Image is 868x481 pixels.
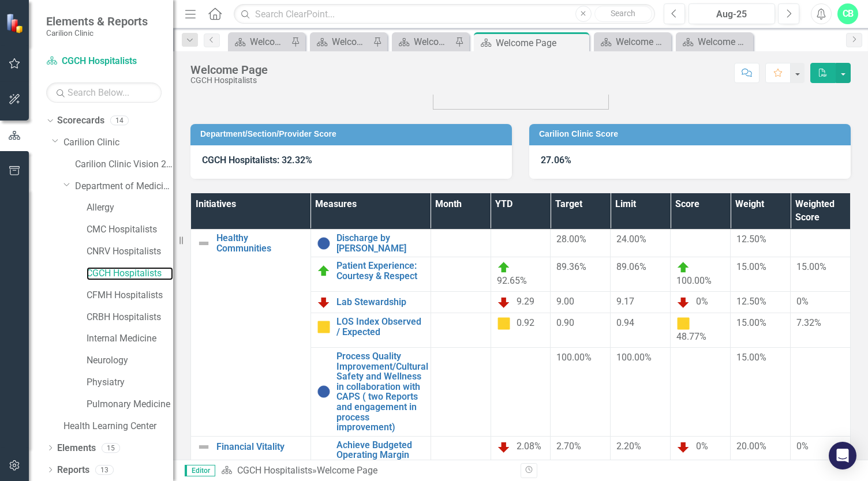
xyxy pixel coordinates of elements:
[310,313,431,348] td: Double-Click to Edit Right Click for Context Menu
[57,442,96,455] a: Elements
[87,223,173,236] a: CMC Hospitalists
[517,317,534,328] span: 0.92
[616,35,668,49] div: Welcome Page
[95,465,114,475] div: 13
[216,442,305,452] a: Financial Vitality
[185,465,215,476] span: Editor
[46,14,148,28] span: Elements & Reports
[317,459,331,472] img: Below Plan
[317,236,331,250] img: No Information
[497,440,511,454] img: Below Plan
[317,264,331,278] img: On Target
[336,261,425,281] a: Patient Experience: Courtesy & Respect
[676,440,690,454] img: Below Plan
[497,295,511,309] img: Below Plan
[616,234,646,245] span: 24.00%
[796,441,809,452] span: 0%
[200,130,506,138] h3: Department/Section/Provider Score
[616,296,634,307] span: 9.17
[611,9,635,18] span: Search
[796,317,821,328] span: 7.32%
[517,441,541,452] span: 2.08%
[190,63,268,76] div: Welcome Page
[336,440,425,480] a: Achieve Budgeted Operating Margin Target (Carilion Clinic)
[317,320,331,334] img: Caution
[541,155,571,166] strong: 27.06%
[216,233,305,253] a: Healthy Communities
[497,275,527,286] span: 92.65%
[6,13,26,33] img: ClearPoint Strategy
[616,261,646,272] span: 89.06%
[696,441,708,452] span: 0%
[197,236,211,250] img: Not Defined
[796,261,826,272] span: 15.00%
[597,35,668,49] a: Welcome Page
[696,296,708,307] span: 0%
[497,317,511,330] img: Caution
[594,6,652,22] button: Search
[102,443,120,453] div: 15
[736,317,766,328] span: 15.00%
[676,331,706,342] span: 48.77%
[736,296,766,307] span: 12.50%
[310,257,431,292] td: Double-Click to Edit Right Click for Context Menu
[556,234,586,245] span: 28.00%
[556,352,592,363] span: 100.00%
[317,465,377,476] div: Welcome Page
[191,230,311,437] td: Double-Click to Edit Right Click for Context Menu
[698,35,750,49] div: Welcome Page
[87,267,173,280] a: CGCH Hospitalists
[539,130,845,138] h3: Carilion Clinic Score
[87,201,173,215] a: Allergy
[87,289,173,302] a: CFMH Hospitalists
[57,114,104,127] a: Scorecards
[221,464,512,478] div: »
[837,3,858,24] button: CB
[46,55,162,68] a: CGCH Hospitalists
[736,352,766,363] span: 15.00%
[202,155,312,166] strong: CGCH Hospitalists: 32.32%
[336,317,425,337] a: LOS Index Observed / Expected
[336,351,428,433] a: Process Quality Improvement/Cultural Safety and Wellness in collaboration with CAPS ( two Reports...
[310,230,431,257] td: Double-Click to Edit Right Click for Context Menu
[75,180,173,193] a: Department of Medicine
[63,136,173,149] a: Carilion Clinic
[616,317,634,328] span: 0.94
[46,82,162,103] input: Search Below...
[829,442,856,469] div: Open Intercom Messenger
[231,35,288,49] a: Welcome Page
[313,35,370,49] a: Welcome Page
[75,158,173,171] a: Carilion Clinic Vision 2025 Scorecard
[336,233,425,253] a: Discharge by [PERSON_NAME]
[414,35,452,49] div: Welcome Page
[87,354,173,367] a: Neurology
[87,245,173,258] a: CNRV Hospitalists
[46,28,148,37] small: Carilion Clinic
[676,317,690,330] img: Caution
[556,296,574,307] span: 9.00
[676,261,690,275] img: On Target
[317,385,331,399] img: No Information
[556,261,586,272] span: 89.36%
[556,317,574,328] span: 0.90
[556,441,581,452] span: 2.70%
[197,440,211,454] img: Not Defined
[693,7,771,21] div: Aug-25
[110,116,129,126] div: 14
[517,296,534,307] span: 9.29
[237,465,312,476] a: CGCH Hospitalists
[87,332,173,345] a: Internal Medicine
[679,35,750,49] a: Welcome Page
[332,35,370,49] div: Welcome Page
[57,464,89,477] a: Reports
[310,347,431,436] td: Double-Click to Edit Right Click for Context Menu
[676,275,712,286] span: 100.00%
[736,441,766,452] span: 20.00%
[190,76,268,85] div: CGCH Hospitalists
[87,311,173,324] a: CRBH Hospitalists
[395,35,452,49] a: Welcome Page
[736,261,766,272] span: 15.00%
[87,376,173,389] a: Physiatry
[317,295,331,309] img: Below Plan
[234,4,655,24] input: Search ClearPoint...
